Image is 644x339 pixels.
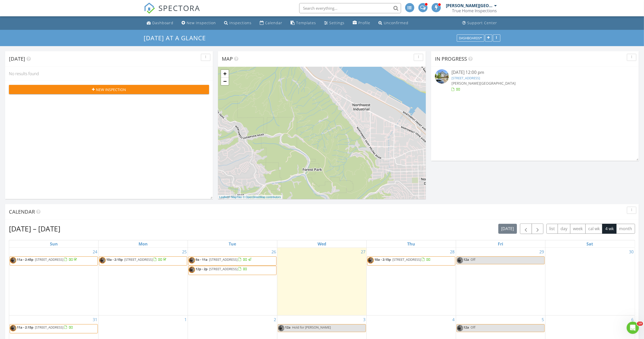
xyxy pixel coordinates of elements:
[457,257,463,264] img: screenshot_20210909135501_gmail.jpg
[9,208,35,215] span: Calendar
[10,324,98,333] a: 11a - 2:15p [STREET_ADDRESS]
[188,256,277,266] a: 9a - 11a [STREET_ADDRESS]
[545,248,635,315] td: Go to August 30, 2025
[153,20,174,25] div: Dashboard
[228,240,237,247] a: Tuesday
[189,267,195,273] img: screenshot_20210909135501_gmail.jpg
[92,316,98,324] a: Go to August 31, 2025
[17,257,33,262] span: 11a - 2:45p
[189,257,195,264] img: screenshot_20210909135501_gmail.jpg
[451,316,456,324] a: Go to September 4, 2025
[362,316,366,324] a: Go to September 3, 2025
[374,257,431,262] a: 10a - 2:15p [STREET_ADDRESS]
[124,257,153,262] span: [STREET_ADDRESS]
[627,322,639,334] iframe: Intercom live chat
[498,224,517,234] button: [DATE]
[637,322,643,326] span: 10
[230,20,252,25] div: Inspections
[9,85,209,94] button: New Inspection
[273,316,277,324] a: Go to September 2, 2025
[452,8,497,13] div: True Home Inspections
[456,248,545,315] td: Go to August 29, 2025
[188,266,277,275] a: 12p - 2p [STREET_ADDRESS]
[35,257,63,262] span: [STREET_ADDRESS]
[586,240,594,247] a: Saturday
[17,325,73,330] a: 11a - 2:15p [STREET_ADDRESS]
[570,224,586,234] button: week
[435,69,449,83] img: streetview
[221,77,229,85] a: Zoom out
[392,257,421,262] span: [STREET_ADDRESS]
[449,248,456,256] a: Go to August 28, 2025
[209,257,238,262] span: [STREET_ADDRESS]
[459,36,482,40] div: Dashboards
[144,7,200,18] a: SPECTORA
[10,325,16,331] img: screenshot_20210909135501_gmail.jpg
[451,76,480,80] a: [STREET_ADDRESS]
[460,18,499,28] a: Support Center
[366,248,456,315] td: Go to August 28, 2025
[187,20,216,25] div: New Inspection
[106,257,123,262] span: 10a - 2:15p
[10,257,16,264] img: screenshot_20210909135501_gmail.jpg
[92,248,98,256] a: Go to August 24, 2025
[457,325,463,331] img: screenshot_20210909135501_gmail.jpg
[17,325,33,330] span: 11a - 2:15p
[49,240,59,247] a: Sunday
[471,325,476,330] span: Off
[9,55,25,62] span: [DATE]
[209,267,238,271] span: [STREET_ADDRESS]
[99,256,187,266] a: 10a - 2:15p [STREET_ADDRESS]
[222,55,233,62] span: Map
[374,257,391,262] span: 10a - 2:15p
[585,224,603,234] button: cal wk
[471,257,476,262] span: Off
[228,195,242,199] a: © MapTiler
[468,20,497,25] div: Support Center
[270,248,277,256] a: Go to August 26, 2025
[464,325,469,330] span: 12a
[546,224,558,234] button: list
[9,248,99,315] td: Go to August 24, 2025
[406,240,416,247] a: Thursday
[219,195,228,199] a: Leaflet
[446,3,493,8] div: [PERSON_NAME][GEOGRAPHIC_DATA]
[196,257,208,262] span: 9a - 11a
[322,18,347,28] a: Settings
[497,240,504,247] a: Friday
[9,224,60,234] h2: [DATE] – [DATE]
[317,240,327,247] a: Wednesday
[377,18,411,28] a: Unconfirmed
[628,248,635,256] a: Go to August 30, 2025
[196,267,208,271] span: 12p - 2p
[221,70,229,77] a: Zoom in
[541,316,545,324] a: Go to September 5, 2025
[222,18,254,28] a: Inspections
[196,267,247,271] a: 12p - 2p [STREET_ADDRESS]
[435,55,467,62] span: In Progress
[183,316,188,324] a: Go to September 1, 2025
[5,67,213,81] div: No results found
[277,248,367,315] td: Go to August 27, 2025
[630,316,635,324] a: Go to September 6, 2025
[558,224,570,234] button: day
[285,325,291,330] span: 12a
[616,224,635,234] button: month
[360,248,366,256] a: Go to August 27, 2025
[138,240,149,247] a: Monday
[278,325,284,331] img: screenshot_20210909135501_gmail.jpg
[532,224,544,234] button: Next
[10,256,98,266] a: 11a - 2:45p [STREET_ADDRESS]
[145,18,176,28] a: Dashboard
[17,257,78,262] a: 11a - 2:45p [STREET_ADDRESS]
[351,18,373,28] a: Profile
[435,69,635,92] a: [DATE] 12:00 pm [STREET_ADDRESS] [PERSON_NAME][GEOGRAPHIC_DATA]
[243,195,281,199] a: © OpenStreetMap contributors
[144,3,155,14] img: The Best Home Inspection Software - Spectora
[367,256,455,266] a: 10a - 2:15p [STREET_ADDRESS]
[180,18,218,28] a: New Inspection
[296,20,316,25] div: Templates
[457,34,484,42] button: Dashboards
[144,34,210,42] a: [DATE] at a glance
[539,248,545,256] a: Go to August 29, 2025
